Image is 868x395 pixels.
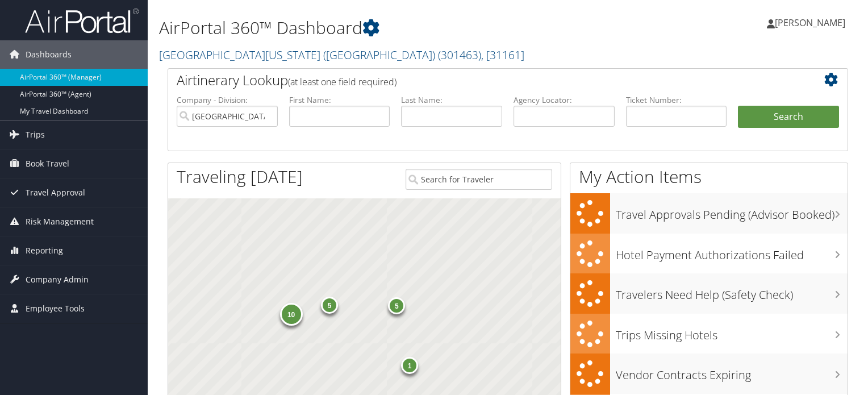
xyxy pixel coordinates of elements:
[570,193,848,234] a: Travel Approvals Pending (Advisor Booked)
[177,70,782,90] h2: Airtinerary Lookup
[159,16,624,40] h1: AirPortal 360™ Dashboard
[26,40,72,69] span: Dashboards
[406,169,552,190] input: Search for Traveler
[26,149,69,178] span: Book Travel
[288,76,397,88] span: (at least one field required)
[514,94,615,106] label: Agency Locator:
[570,165,848,189] h1: My Action Items
[26,236,63,265] span: Reporting
[26,265,89,294] span: Company Admin
[26,207,94,236] span: Risk Management
[570,354,848,394] a: Vendor Contracts Expiring
[481,47,524,63] span: , [ 31161 ]
[25,7,139,34] img: airportal-logo.png
[775,16,845,29] span: [PERSON_NAME]
[289,94,390,106] label: First Name:
[401,356,418,373] div: 1
[401,94,502,106] label: Last Name:
[389,297,406,314] div: 5
[321,297,338,314] div: 5
[159,47,524,63] a: [GEOGRAPHIC_DATA][US_STATE] ([GEOGRAPHIC_DATA])
[570,314,848,354] a: Trips Missing Hotels
[616,322,848,343] h3: Trips Missing Hotels
[26,294,85,323] span: Employee Tools
[26,178,85,207] span: Travel Approval
[767,6,857,40] a: [PERSON_NAME]
[177,94,278,106] label: Company - Division:
[570,234,848,274] a: Hotel Payment Authorizations Failed
[616,201,848,223] h3: Travel Approvals Pending (Advisor Booked)
[626,94,727,106] label: Ticket Number:
[616,361,848,383] h3: Vendor Contracts Expiring
[738,106,839,128] button: Search
[26,120,45,149] span: Trips
[280,302,303,325] div: 10
[438,47,481,63] span: ( 301463 )
[616,281,848,303] h3: Travelers Need Help (Safety Check)
[177,165,303,189] h1: Traveling [DATE]
[616,242,848,263] h3: Hotel Payment Authorizations Failed
[570,273,848,314] a: Travelers Need Help (Safety Check)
